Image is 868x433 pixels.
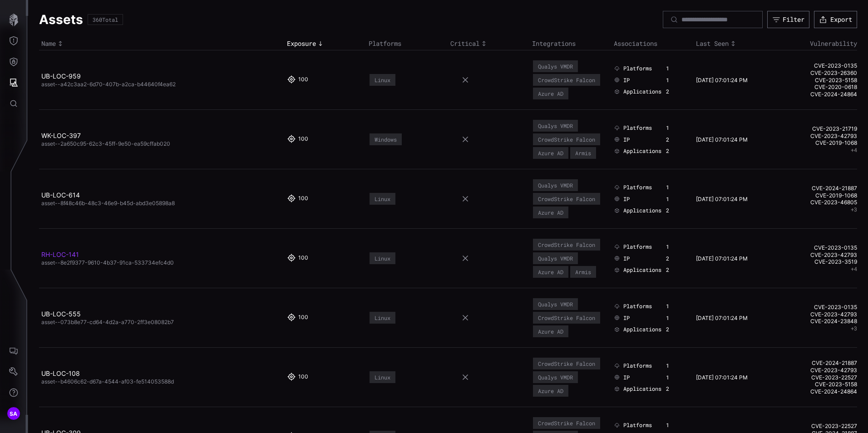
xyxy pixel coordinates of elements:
a: CVE-2024-24864 [778,91,857,98]
div: 2 [666,326,684,333]
span: Platforms [623,362,652,369]
div: CrowdStrike Falcon [538,77,595,83]
a: CVE-2024-23848 [778,318,857,325]
div: 100 [298,373,306,381]
div: 100 [298,195,306,203]
div: 1 [666,362,684,369]
div: Filter [783,15,804,24]
div: Armis [575,150,591,156]
div: 1 [666,374,684,381]
span: asset--a42c3aa2-6d70-407b-a2ca-b44640f4ea62 [41,81,176,88]
a: CVE-2023-0135 [778,62,857,69]
span: asset--073b8e77-cd64-4d2a-a770-2ff3e08082b7 [41,319,174,325]
div: Azure AD [538,150,563,156]
div: 1 [666,243,684,251]
a: CVE-2023-42793 [778,251,857,259]
time: [DATE] 07:01:24 PM [696,255,748,262]
th: Vulnerability [775,37,857,50]
span: Platforms [623,124,652,132]
a: CVE-2024-21887 [778,359,857,367]
div: Azure AD [538,269,563,275]
span: Applications [623,385,661,393]
span: asset--8f48c46b-48c3-46e9-b45d-abd3e05898a8 [41,200,175,207]
div: 100 [298,76,306,84]
a: UB-LOC-108 [41,369,80,377]
div: CrowdStrike Falcon [538,315,595,321]
span: IP [623,77,630,84]
a: CVE-2023-0135 [778,244,857,251]
span: Platforms [623,184,652,191]
div: CrowdStrike Falcon [538,196,595,202]
div: 2 [666,385,684,393]
button: SA [0,403,27,424]
div: Linux [375,374,390,380]
div: 1 [666,196,684,203]
a: CVE-2024-21887 [778,185,857,192]
button: Export [814,11,857,28]
div: CrowdStrike Falcon [538,360,595,367]
a: CVE-2019-1068 [778,139,857,147]
th: Associations [612,37,693,50]
a: CVE-2024-24864 [778,388,857,395]
time: [DATE] 07:01:24 PM [696,315,748,321]
span: Platforms [623,422,652,429]
div: Toggle sort direction [41,39,282,48]
a: CVE-2023-3519 [778,258,857,266]
div: Azure AD [538,209,563,216]
span: Applications [623,207,661,214]
div: 2 [666,255,684,262]
span: IP [623,374,630,381]
a: CVE-2023-22527 [778,423,857,430]
button: +3 [851,206,857,213]
div: 2 [666,148,684,155]
h1: Assets [39,11,83,28]
div: Linux [375,255,390,261]
span: Platforms [623,65,652,72]
span: IP [623,196,630,203]
th: Integrations [530,37,612,50]
button: +4 [851,266,857,273]
div: Toggle sort direction [696,39,773,48]
div: Linux [375,196,390,202]
a: CVE-2023-5158 [778,381,857,388]
a: UB-LOC-959 [41,72,81,80]
a: CVE-2020-0618 [778,84,857,91]
time: [DATE] 07:01:24 PM [696,196,748,202]
div: CrowdStrike Falcon [538,241,595,248]
a: WK-LOC-397 [41,132,81,139]
button: +4 [851,147,857,154]
div: 100 [298,314,306,322]
div: Qualys VMDR [538,123,573,129]
div: Qualys VMDR [538,182,573,188]
button: Filter [767,11,809,28]
a: CVE-2023-42793 [778,311,857,318]
span: Applications [623,266,661,274]
div: 100 [298,135,306,143]
a: CVE-2023-42793 [778,133,857,140]
time: [DATE] 07:01:24 PM [696,77,748,84]
div: 100 [298,254,306,262]
a: CVE-2019-1068 [778,192,857,199]
div: Qualys VMDR [538,301,573,307]
div: Armis [575,269,591,275]
a: CVE-2023-0135 [778,304,857,311]
div: Azure AD [538,328,563,335]
div: 2 [666,136,684,143]
div: Linux [375,77,390,83]
span: asset--b4606c62-d67a-4544-af03-fe514053588d [41,378,174,385]
div: 1 [666,315,684,322]
div: Qualys VMDR [538,255,573,261]
a: CVE-2023-5158 [778,77,857,84]
div: 1 [666,65,684,72]
a: UB-LOC-555 [41,310,81,318]
span: IP [623,315,630,322]
a: CVE-2023-42793 [778,367,857,374]
div: Toggle sort direction [287,39,364,48]
div: CrowdStrike Falcon [538,420,595,426]
span: Platforms [623,303,652,310]
div: Azure AD [538,388,563,394]
time: [DATE] 07:01:24 PM [696,136,748,143]
span: IP [623,255,630,262]
div: 1 [666,124,684,132]
div: 1 [666,77,684,84]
